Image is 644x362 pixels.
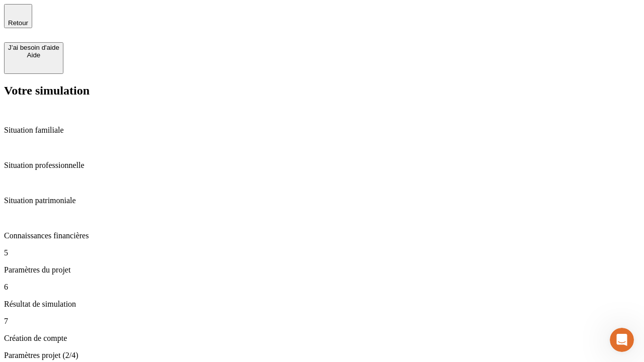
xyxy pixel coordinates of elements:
div: Aide [8,51,59,59]
p: 5 [4,248,640,257]
span: Retour [8,19,28,27]
iframe: Intercom live chat [610,328,634,352]
button: J’ai besoin d'aideAide [4,42,63,74]
div: J’ai besoin d'aide [8,44,59,51]
button: Retour [4,4,32,28]
p: Situation familiale [4,126,640,135]
p: Paramètres du projet [4,265,640,275]
p: Connaissances financières [4,231,640,240]
p: Situation professionnelle [4,161,640,170]
p: Résultat de simulation [4,300,640,309]
p: 6 [4,283,640,292]
p: 7 [4,317,640,326]
p: Paramètres projet (2/4) [4,351,640,360]
p: Situation patrimoniale [4,196,640,205]
p: Création de compte [4,334,640,343]
h2: Votre simulation [4,84,640,98]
